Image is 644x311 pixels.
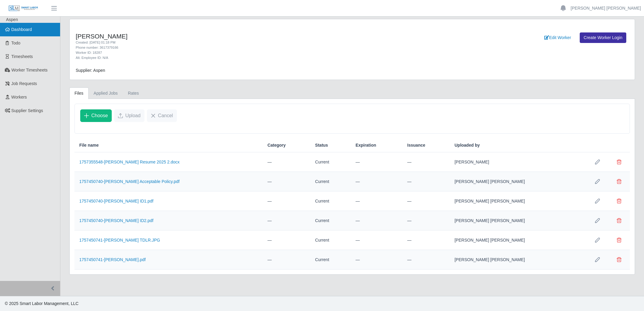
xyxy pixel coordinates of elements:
[356,142,376,148] span: Expiration
[11,68,47,72] span: Worker Timesheets
[69,87,89,99] a: Files
[310,152,351,172] td: Current
[79,160,180,164] a: 1757355548-[PERSON_NAME] Resume 2025 2.docx
[5,301,78,306] span: © 2025 Smart Labor Management, LLC
[263,172,310,191] td: —
[310,230,351,250] td: Current
[158,112,173,119] span: Cancel
[123,87,144,99] a: Rates
[613,254,625,266] button: Delete file
[310,172,351,191] td: Current
[263,230,310,250] td: —
[76,50,394,55] div: Worker ID: 18287
[613,156,625,168] button: Delete file
[89,87,123,99] a: Applied Jobs
[580,32,626,43] a: Create Worker Login
[263,250,310,270] td: —
[80,109,112,122] button: Choose
[450,250,587,270] td: [PERSON_NAME] [PERSON_NAME]
[591,215,603,227] button: Row Edit
[351,230,402,250] td: —
[79,218,153,223] a: 1757450740-[PERSON_NAME] ID2.pdf
[76,40,394,45] div: Created: [DATE] 01:18 PM
[263,211,310,230] td: —
[591,254,603,266] button: Row Edit
[591,175,603,188] button: Row Edit
[613,215,625,227] button: Delete file
[450,152,587,172] td: [PERSON_NAME]
[76,45,394,50] div: Phone number: 3617379166
[79,179,180,184] a: 1757450740-[PERSON_NAME] Acceptable Policy.pdf
[91,112,108,119] span: Choose
[402,191,450,211] td: —
[613,175,625,188] button: Delete file
[402,211,450,230] td: —
[79,257,146,262] a: 1757450741-[PERSON_NAME].pdf
[591,156,603,168] button: Row Edit
[450,230,587,250] td: [PERSON_NAME] [PERSON_NAME]
[11,95,27,99] span: Workers
[310,211,351,230] td: Current
[402,152,450,172] td: —
[8,5,38,12] img: SLM Logo
[351,172,402,191] td: —
[11,41,20,45] span: Todo
[591,195,603,207] button: Row Edit
[351,152,402,172] td: —
[402,250,450,270] td: —
[11,54,33,59] span: Timesheets
[79,238,160,242] a: 1757450741-[PERSON_NAME] TDLR.JPG
[11,27,32,32] span: Dashboard
[450,172,587,191] td: [PERSON_NAME] [PERSON_NAME]
[402,230,450,250] td: —
[11,81,37,86] span: Job Requests
[402,172,450,191] td: —
[263,191,310,211] td: —
[613,195,625,207] button: Delete file
[540,32,575,43] a: Edit Worker
[147,109,177,122] button: Cancel
[613,234,625,246] button: Delete file
[351,191,402,211] td: —
[79,199,153,203] a: 1757450740-[PERSON_NAME] ID1.pdf
[591,234,603,246] button: Row Edit
[125,112,141,119] span: Upload
[351,211,402,230] td: —
[407,142,425,148] span: Issuance
[114,109,144,122] button: Upload
[79,142,99,148] span: File name
[6,17,18,22] span: Aspen
[310,191,351,211] td: Current
[450,211,587,230] td: [PERSON_NAME] [PERSON_NAME]
[76,68,105,73] span: Supplier: Aspen
[571,5,641,11] a: [PERSON_NAME] [PERSON_NAME]
[267,142,286,148] span: Category
[76,55,394,60] div: Alt. Employee ID: N/A
[76,32,394,40] h4: [PERSON_NAME]
[263,152,310,172] td: —
[351,250,402,270] td: —
[310,250,351,270] td: Current
[454,142,480,148] span: Uploaded by
[315,142,328,148] span: Status
[450,191,587,211] td: [PERSON_NAME] [PERSON_NAME]
[11,108,43,113] span: Supplier Settings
